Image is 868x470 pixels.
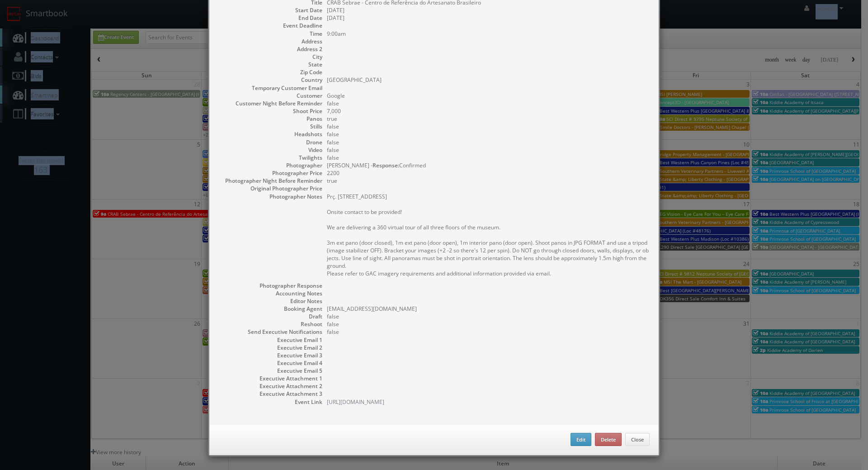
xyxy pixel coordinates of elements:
dt: Drone [218,138,322,146]
dt: Headshots [218,130,322,138]
dd: false [327,100,650,107]
dd: [DATE] [327,14,650,22]
dt: Country [218,76,322,84]
dd: [PERSON_NAME] - Confirmed [327,161,650,169]
dd: Google [327,92,650,100]
dt: Reshoot [218,320,322,328]
button: Close [625,433,650,446]
dt: Customer [218,92,322,100]
dd: 9:00am [327,30,650,38]
dt: Executive Attachment 2 [218,382,322,390]
dt: Executive Email 4 [218,359,322,367]
dd: false [327,313,650,320]
a: [URL][DOMAIN_NAME] [327,398,384,406]
dd: false [327,154,650,161]
dt: Editor Notes [218,297,322,305]
dd: true [327,115,650,123]
dd: true [327,177,650,185]
b: Response: [373,161,399,169]
dt: Accounting Notes [218,290,322,297]
button: Edit [571,433,591,446]
dd: false [327,130,650,138]
dt: Send Executive Notifications [218,328,322,336]
dt: Start Date [218,6,322,14]
pre: Prç. [STREET_ADDRESS] Onsite contact to be provided! We are delivering a 360 virtual tour of all ... [327,193,650,277]
dt: Executive Email 5 [218,367,322,375]
dt: Address 2 [218,45,322,53]
dt: Photographer Night Before Reminder [218,177,322,185]
dt: Booking Agent [218,305,322,313]
dt: Customer Night Before Reminder [218,100,322,107]
dt: Event Link [218,398,322,406]
dt: Video [218,146,322,154]
dt: Executive Email 3 [218,351,322,359]
dd: false [327,320,650,328]
dd: false [327,138,650,146]
dt: Time [218,30,322,38]
dd: 7,000 [327,107,650,115]
dt: Photographer [218,161,322,169]
dt: Event Deadline [218,22,322,29]
dd: false [327,123,650,130]
dd: [GEOGRAPHIC_DATA] [327,76,650,84]
dt: Original Photographer Price [218,185,322,192]
dd: 2200 [327,169,650,177]
dt: Executive Email 1 [218,336,322,344]
dt: Photographer Notes [218,193,322,200]
dt: Temporary Customer Email [218,84,322,92]
dt: City [218,53,322,61]
dt: State [218,61,322,68]
dt: Executive Email 2 [218,344,322,351]
dd: [DATE] [327,6,650,14]
dd: false [327,146,650,154]
dt: Draft [218,313,322,320]
dt: End Date [218,14,322,22]
dt: Zip Code [218,68,322,76]
dt: Photographer Price [218,169,322,177]
dt: Stills [218,123,322,130]
dt: Address [218,38,322,45]
dt: Executive Attachment 3 [218,390,322,398]
dt: Executive Attachment 1 [218,375,322,382]
dt: Shoot Price [218,107,322,115]
dd: false [327,328,650,336]
dt: Photographer Response [218,282,322,290]
dt: Twilights [218,154,322,161]
dt: Panos [218,115,322,123]
button: Delete [595,433,622,446]
dd: [EMAIL_ADDRESS][DOMAIN_NAME] [327,305,650,313]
